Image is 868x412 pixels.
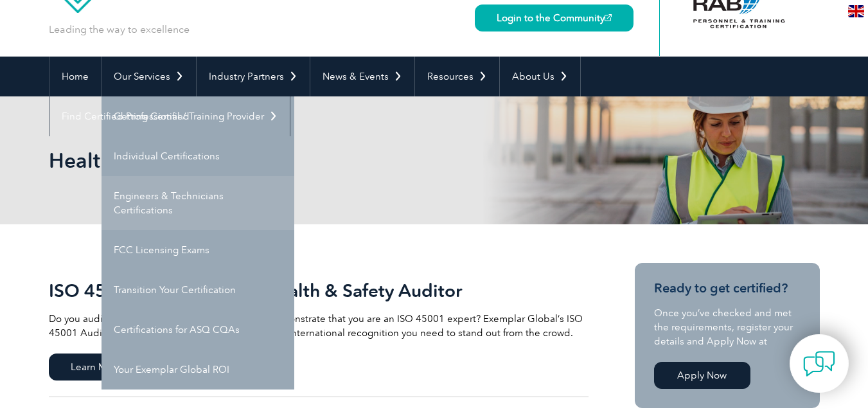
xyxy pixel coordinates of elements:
a: Login to the Community [475,4,633,31]
a: Apply Now [654,362,750,389]
a: Find Certified Professional / Training Provider [49,96,290,136]
a: Industry Partners [197,57,310,96]
span: Learn More [49,354,143,381]
p: Do you audit ISO 45001 (OHS) systems? Want to demonstrate that you are an ISO 45001 expert? Exemp... [49,312,589,340]
a: Engineers & Technicians Certifications [102,176,294,230]
p: Leading the way to excellence [49,22,190,37]
h1: Health & Safety Systems [49,148,542,173]
a: ISO 45001 Occupational, Health & Safety Auditor Do you audit ISO 45001 (OHS) systems? Want to dem... [49,263,589,397]
img: en [848,5,864,17]
h3: Ready to get certified? [654,280,801,296]
a: About Us [500,57,580,96]
a: Certifications for ASQ CQAs [102,310,294,350]
a: Our Services [102,57,196,96]
a: FCC Licensing Exams [102,230,294,270]
a: Resources [415,57,499,96]
h2: ISO 45001 Occupational, Health & Safety Auditor [49,280,589,301]
p: Once you’ve checked and met the requirements, register your details and Apply Now at [654,306,801,348]
a: Individual Certifications [102,136,294,176]
a: Transition Your Certification [102,270,294,310]
img: open_square.png [605,14,612,21]
a: Home [49,57,101,96]
a: News & Events [310,57,414,96]
a: Your Exemplar Global ROI [102,350,294,390]
img: contact-chat.png [803,348,835,380]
